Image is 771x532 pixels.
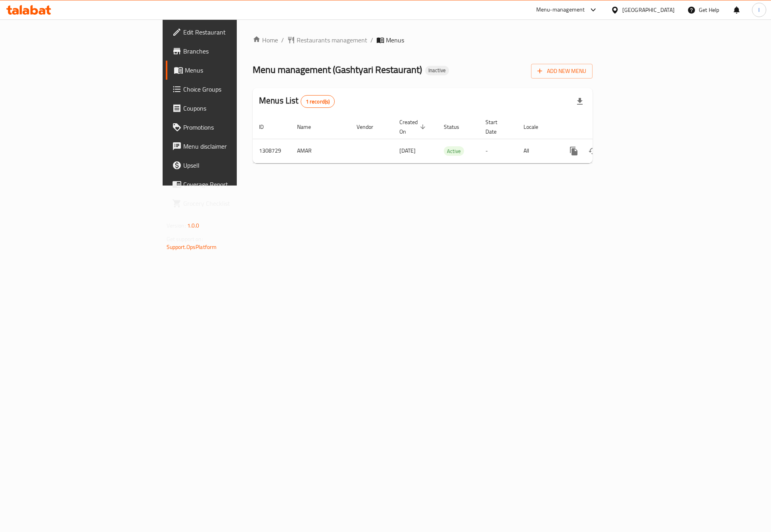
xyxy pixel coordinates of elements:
a: Grocery Checklist [166,194,292,213]
a: Promotions [166,118,292,137]
a: Coverage Report [166,175,292,194]
a: Edit Restaurant [166,23,292,42]
span: Coverage Report [183,180,285,189]
span: Coupons [183,103,285,113]
button: Change Status [583,142,602,161]
button: Add New Menu [531,64,593,78]
div: Total records count [301,95,335,108]
a: Restaurants management [287,35,367,45]
span: Active [444,147,464,156]
span: Grocery Checklist [183,199,285,208]
span: Version: [167,220,186,231]
td: - [479,139,517,163]
a: Coupons [166,99,292,118]
div: [GEOGRAPHIC_DATA] [622,6,675,14]
a: Branches [166,42,292,61]
span: 1.0.0 [187,220,199,231]
span: Promotions [183,122,285,132]
h2: Menus List [259,95,335,108]
span: Menus [386,35,404,45]
span: Name [297,122,321,132]
table: enhanced table [253,115,647,163]
li: / [370,35,373,45]
span: Restaurants management [297,35,367,45]
span: [DATE] [399,145,416,156]
span: Locale [524,122,549,132]
span: Get support on: [167,234,203,244]
a: Choice Groups [166,80,292,99]
span: l [758,6,759,14]
span: Status [444,122,470,132]
span: ID [259,122,274,132]
div: Active [444,146,464,156]
span: Add New Menu [537,66,586,76]
a: Menus [166,61,292,80]
span: Choice Groups [183,84,285,94]
span: Upsell [183,161,285,170]
span: Menu management ( Gashtyari Restaurant ) [253,61,422,78]
span: Inactive [425,67,449,74]
span: Edit Restaurant [183,27,285,37]
nav: breadcrumb [253,35,593,45]
div: Export file [570,92,589,111]
span: Menus [185,65,285,75]
a: Support.OpsPlatform [167,242,217,252]
span: 1 record(s) [301,98,335,105]
span: Menu disclaimer [183,142,285,151]
span: Created On [399,117,428,136]
span: Start Date [485,117,508,136]
span: Vendor [357,122,384,132]
div: Inactive [425,66,449,75]
div: Menu-management [536,5,585,15]
a: Menu disclaimer [166,137,292,156]
td: All [517,139,558,163]
th: Actions [558,115,647,139]
a: Upsell [166,156,292,175]
td: AMAR [291,139,350,163]
button: more [564,142,583,161]
span: Branches [183,46,285,56]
